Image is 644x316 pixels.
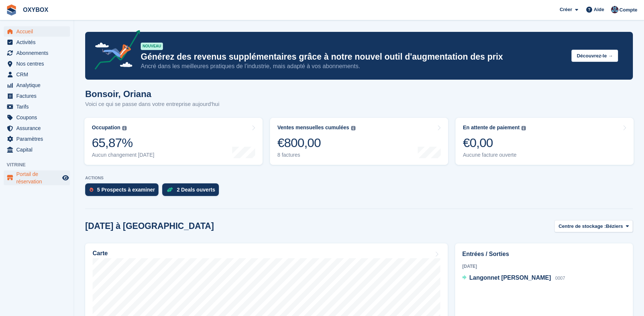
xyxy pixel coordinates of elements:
span: CRM [16,69,61,80]
img: icon-info-grey-7440780725fd019a000dd9b08b2336e03edf1995a4989e88bcd33f0948082b44.svg [351,126,356,130]
a: menu [4,144,70,155]
div: NOUVEAU [141,43,163,50]
a: menu [4,80,70,90]
div: Aucun changement [DATE] [92,152,154,158]
div: 8 factures [277,152,356,158]
div: Occupation [92,124,120,131]
p: Voici ce qui se passe dans votre entreprise aujourd'hui [85,100,219,109]
span: Capital [16,144,61,155]
img: icon-info-grey-7440780725fd019a000dd9b08b2336e03edf1995a4989e88bcd33f0948082b44.svg [122,126,127,130]
span: Paramètres [16,134,61,144]
span: Analytique [16,80,61,90]
h2: Entrées / Sorties [462,250,626,259]
a: menu [4,112,70,123]
h2: Carte [93,250,108,257]
a: menu [4,48,70,58]
img: deal-1b604bf984904fb50ccaf53a9ad4b4a5d6e5aea283cecdc64d6e3604feb123c2.svg [167,187,173,192]
span: Factures [16,91,61,101]
span: Centre de stockage : [558,223,606,230]
a: Ventes mensuelles cumulées €800,00 8 factures [270,118,448,165]
img: price-adjustments-announcement-icon-8257ccfd72463d97f412b2fc003d46551f7dbcb40ab6d574587a9cd5c0d94... [89,30,140,72]
a: menu [4,26,70,37]
div: Ventes mensuelles cumulées [277,124,349,131]
a: menu [4,37,70,47]
p: ACTIONS [85,176,633,180]
img: Oriana Devaux [611,6,618,13]
div: 5 Prospects à examiner [97,187,155,193]
div: €0,00 [463,135,526,150]
span: Coupons [16,112,61,123]
span: Compte [620,6,637,14]
img: icon-info-grey-7440780725fd019a000dd9b08b2336e03edf1995a4989e88bcd33f0948082b44.svg [521,126,526,130]
span: Béziers [606,223,623,230]
p: Générez des revenus supplémentaires grâce à notre nouvel outil d'augmentation des prix [141,51,565,62]
h2: [DATE] à [GEOGRAPHIC_DATA] [85,221,214,231]
div: €800,00 [277,135,356,150]
span: Tarifs [16,102,61,112]
button: Centre de stockage : Béziers [554,220,633,232]
a: En attente de paiement €0,00 Aucune facture ouverte [456,118,634,165]
button: Découvrez-le → [571,50,618,62]
span: Langonnet [PERSON_NAME] [469,275,551,281]
a: Occupation 65,87% Aucun changement [DATE] [84,118,263,165]
span: Vitrine [7,161,74,169]
a: Langonnet [PERSON_NAME] 0007 [462,273,565,283]
span: Nos centres [16,59,61,69]
a: menu [4,123,70,133]
h1: Bonsoir, Oriana [85,89,219,99]
span: Portail de réservation [16,170,61,185]
a: menu [4,59,70,69]
div: 65,87% [92,135,154,150]
span: Créer [560,6,572,13]
p: Ancré dans les meilleures pratiques de l’industrie, mais adapté à vos abonnements. [141,62,565,70]
a: menu [4,102,70,112]
span: 0007 [555,276,565,281]
span: Abonnements [16,48,61,58]
span: Activités [16,37,61,47]
a: 5 Prospects à examiner [85,183,162,200]
a: menu [4,134,70,144]
div: [DATE] [462,263,626,270]
div: En attente de paiement [463,124,520,131]
div: Aucune facture ouverte [463,152,526,158]
img: prospect-51fa495bee0391a8d652442698ab0144808aea92771e9ea1ae160a38d050c398.svg [90,187,93,192]
a: OXYBOX [20,4,51,16]
a: menu [4,91,70,101]
img: stora-icon-8386f47178a22dfd0bd8f6a31ec36ba5ce8667c1dd55bd0f319d3a0aa187defe.svg [6,4,17,16]
div: 2 Deals ouverts [177,187,215,193]
a: Boutique d'aperçu [61,173,70,182]
span: Accueil [16,26,61,37]
a: menu [4,69,70,80]
a: 2 Deals ouverts [162,183,223,200]
a: menu [4,170,70,185]
span: Aide [594,6,604,13]
span: Assurance [16,123,61,133]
